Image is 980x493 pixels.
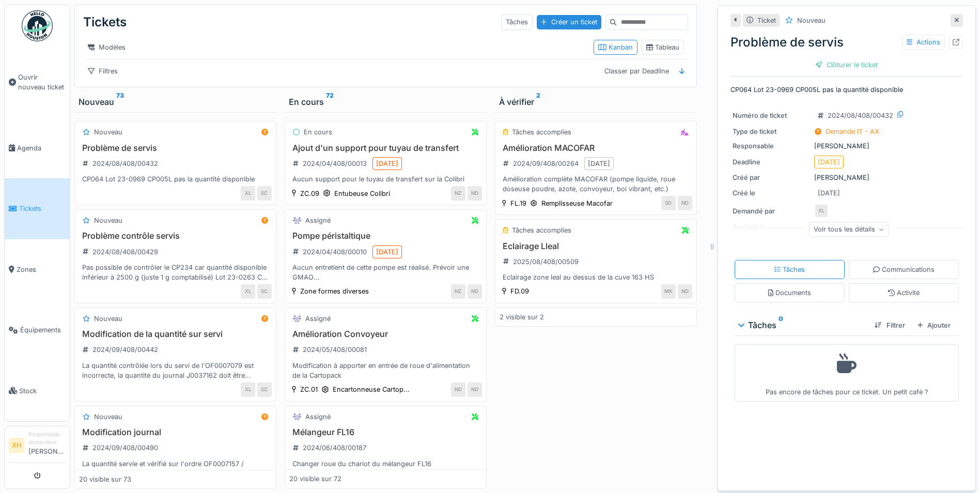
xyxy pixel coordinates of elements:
span: Équipements [20,325,66,335]
span: Stock [19,386,66,396]
sup: 73 [116,96,124,108]
div: Tâches [501,14,533,29]
div: Kanban [598,42,633,52]
a: Agenda [5,118,70,178]
div: Nouveau [94,127,122,137]
div: NZ [451,186,465,201]
li: XH [9,438,24,453]
div: Assigné [305,215,331,225]
h3: Amélioration MACOFAR [500,143,692,153]
div: 2024/05/408/00081 [303,345,367,355]
div: SC [257,186,272,201]
div: NZ [451,284,465,299]
div: Problème de servis [730,33,963,52]
div: Aucun entretient de cette pompe est réalisé. Prévoir une GMAO Ajouter cette équipement dans la li... [289,263,482,282]
div: Modèles [83,40,130,55]
h3: Modification journal [79,427,272,437]
div: 2024/09/408/00442 [92,345,158,355]
div: En cours [304,127,332,137]
div: Deadline [733,157,810,167]
div: 2024/04/408/00013 [303,159,367,168]
div: 2024/06/408/00187 [303,443,366,453]
div: Demandé par [733,206,810,216]
span: Zones [17,265,66,274]
div: [DATE] [588,159,610,168]
div: Tickets [83,9,127,36]
div: 2 visible sur 2 [500,312,544,322]
h3: Mélangeur FL16 [289,427,482,437]
div: [DATE] [818,188,840,198]
div: MK [661,284,676,299]
a: Stock [5,360,70,421]
div: FL.19 [510,198,526,208]
div: XL [241,382,255,397]
div: Type de ticket [733,127,810,136]
div: Entubeuse Colibri [334,189,390,198]
div: Documents [768,288,811,298]
div: ND [678,284,692,299]
div: ND [468,284,482,299]
div: Responsable [733,141,810,151]
div: Ticket [757,16,776,25]
div: XL [814,204,829,218]
div: 2024/08/408/00432 [828,111,893,120]
div: En cours [289,96,483,108]
div: 2024/04/408/00010 [303,247,367,257]
a: Ouvrir nouveau ticket [5,47,70,118]
h3: Problème contrôle servis [79,231,272,241]
div: SD [661,196,676,210]
div: Communications [873,265,935,274]
div: Demande IT - AX [826,127,879,136]
div: À vérifier [499,96,693,108]
div: Aucun support pour le tuyau de transfert sur la Colibri [289,174,482,184]
div: 2024/09/408/00264 [513,159,579,168]
div: Nouveau [94,314,122,323]
div: Ajouter [913,318,955,332]
div: Filtres [83,64,122,79]
div: Encartonneuse Cartop... [333,384,410,394]
div: Créer un ticket [537,15,601,29]
h3: Ajout d'un support pour tuyau de transfert [289,143,482,153]
div: Changer roue du chariot du mélangeur FL16 [289,459,482,469]
div: XL [241,186,255,201]
div: 2024/08/408/00429 [92,247,158,257]
div: Eclairage zone leal au dessus de la cuve 163 HS [500,272,692,282]
div: Créé le [733,188,810,198]
a: Tickets [5,178,70,239]
div: [PERSON_NAME] [733,141,961,151]
div: 20 visible sur 73 [79,474,131,484]
div: Clôturer le ticket [812,58,882,72]
span: Agenda [17,143,66,153]
div: Activité [888,288,920,298]
div: La quantité contrôlée lors du servi de l'OF0007079 est incorrecte, la quantité du journal J003716... [79,361,272,380]
div: ZC.09 [300,189,319,198]
div: ND [451,382,465,397]
h3: Pompe péristaltique [289,231,482,241]
div: ND [468,382,482,397]
div: Nouveau [79,96,272,108]
div: Amélioration complète MACOFAR (pompe liquide, roue doseuse poudre, azote, convoyeur, bol vibrant,... [500,174,692,194]
sup: 72 [326,96,334,108]
div: ND [678,196,692,210]
div: Nouveau [94,412,122,422]
span: Ouvrir nouveau ticket [18,72,66,92]
sup: 2 [536,96,540,108]
h3: Modification de la quantité sur servi [79,329,272,339]
div: Responsable demandeur [28,430,66,446]
div: [DATE] [376,247,398,257]
sup: 0 [779,319,783,331]
div: [DATE] [376,159,398,168]
div: Numéro de ticket [733,111,810,120]
div: SC [257,382,272,397]
div: CP064 Lot 23-0969 CP005L pas la quantité disponible [79,174,272,184]
div: Tâches accomplies [512,225,571,235]
h3: Eclairage Lleal [500,241,692,251]
div: Actions [902,35,945,50]
div: Modification à apporter en entrée de roue d'alimentation de la Cartopack [289,361,482,380]
div: La quantité servie et vérifié sur l'ordre OF0007157 / TT449798 pour le F7000 doit être modifiée :... [79,459,272,479]
span: Tickets [19,204,66,213]
li: [PERSON_NAME] [28,430,66,460]
div: Tâches [774,265,805,274]
div: Nouveau [94,215,122,225]
div: 2024/09/408/00490 [92,443,158,453]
